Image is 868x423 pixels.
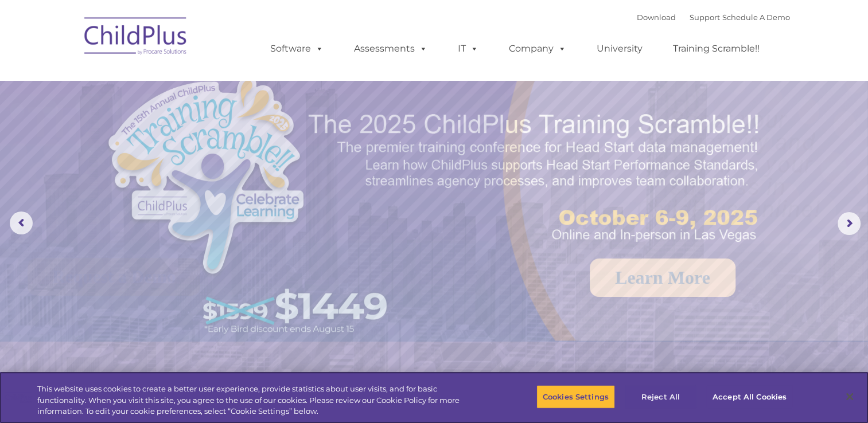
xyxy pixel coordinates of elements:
a: Software [259,37,335,60]
span: Last name [159,76,194,84]
button: Cookies Settings [536,385,615,409]
a: Company [497,37,578,60]
button: Accept All Cookies [706,385,793,409]
a: Assessments [342,37,439,60]
a: Support [690,13,720,22]
a: IT [446,37,490,60]
div: This website uses cookies to create a better user experience, provide statistics about user visit... [37,383,477,417]
span: Phone number [159,123,208,131]
a: Download [637,13,676,22]
a: University [585,37,654,60]
a: Training Scramble!! [661,37,771,60]
rs-layer: Boost your productivity and streamline your success in ChildPlus Online! [600,109,857,221]
rs-layer: The Future of ChildPlus is Here! [28,99,305,242]
button: Close [837,384,862,409]
font: | [637,13,790,22]
button: Reject All [625,385,696,409]
img: ChildPlus by Procare Solutions [79,9,193,66]
a: Schedule A Demo [722,13,790,22]
a: Request a Demo [28,258,200,296]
